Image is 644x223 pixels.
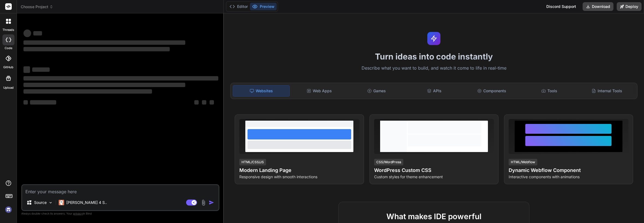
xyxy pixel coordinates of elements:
span: ‌ [23,47,170,51]
span: ‌ [23,83,185,87]
div: APIs [406,85,463,97]
span: ‌ [23,89,152,94]
h1: Turn ideas into code instantly [227,52,641,61]
div: Games [348,85,405,97]
span: ‌ [32,67,50,72]
span: ‌ [30,100,56,105]
img: Claude 4 Sonnet [59,200,64,205]
div: Web Apps [291,85,347,97]
p: Custom styles for theme enhancement [374,174,494,180]
label: Upload [3,85,14,90]
p: Describe what you want to build, and watch it come to life in real-time [227,65,641,72]
img: icon [209,200,214,205]
p: Responsive design with smooth interactions [239,174,359,180]
span: ‌ [23,100,28,105]
h4: Dynamic Webflow Component [509,166,628,174]
span: Choose Project [21,4,53,10]
div: CSS/WordPress [374,159,403,165]
div: HTML/Webflow [509,159,537,165]
span: ‌ [210,100,214,105]
h4: Modern Landing Page [239,166,359,174]
h4: WordPress Custom CSS [374,166,494,174]
div: Internal Tools [579,85,635,97]
span: ‌ [23,66,30,73]
label: GitHub [3,65,13,70]
h2: What makes IDE powerful [347,211,520,222]
label: threads [2,28,14,32]
span: ‌ [202,100,206,105]
button: Editor [227,3,250,10]
p: Interactive components with animations [509,174,628,180]
img: Pick Models [48,200,53,205]
span: ‌ [33,31,42,35]
div: Tools [521,85,577,97]
div: HTML/CSS/JS [239,159,266,165]
button: Deploy [617,2,642,11]
span: ‌ [23,76,218,81]
p: [PERSON_NAME] 4 S.. [66,200,107,205]
div: Discord Support [543,2,579,11]
label: code [5,46,12,50]
p: Source [34,200,47,205]
button: Preview [250,3,277,10]
span: ‌ [23,40,185,45]
img: attachment [200,200,207,206]
span: ‌ [23,29,31,37]
img: signin [4,205,13,214]
button: Download [583,2,613,11]
div: Components [464,85,520,97]
div: Websites [233,85,290,97]
span: privacy [73,212,83,215]
span: ‌ [194,100,199,105]
p: Always double-check its answers. Your in Bind [21,211,219,216]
